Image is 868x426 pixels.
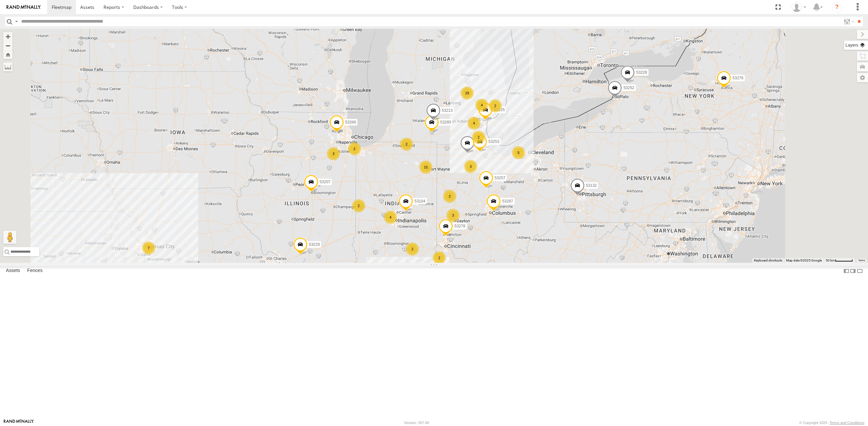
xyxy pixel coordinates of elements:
[142,242,155,255] div: 7
[352,199,365,212] div: 2
[586,183,597,188] span: 53132
[824,258,855,263] button: Map Scale: 50 km per 51 pixels
[404,421,429,425] div: Version: 307.00
[826,259,835,262] span: 50 km
[636,70,647,75] span: 53228
[440,120,451,125] span: 53285
[830,421,864,425] a: Terms and Conditions
[400,138,413,151] div: 2
[24,266,46,276] label: Fences
[832,2,842,12] i: ?
[843,266,850,276] label: Dock Summary Table to the Left
[3,231,16,244] button: Drag Pegman onto the map to open Street View
[3,41,12,50] button: Zoom out
[475,99,488,112] div: 4
[327,147,340,160] div: 3
[464,160,477,173] div: 3
[850,266,856,276] label: Dock Summary Table to the Right
[3,50,12,59] button: Zoom Home
[442,108,453,113] span: 53213
[799,421,864,425] div: © Copyright 2025 -
[857,266,863,276] label: Hide Summary Table
[623,86,634,90] span: 53252
[789,2,808,12] div: Miky Transport
[732,76,743,80] span: 53276
[857,73,868,82] label: Map Settings
[472,131,485,144] div: 2
[502,199,513,204] span: 53287
[754,258,782,263] button: Keyboard shortcuts
[419,161,432,174] div: 15
[461,87,474,100] div: 29
[467,117,481,130] div: 4
[384,211,397,224] div: 4
[786,259,822,262] span: Map data ©2025 Google
[345,120,356,125] span: 53266
[446,209,460,222] div: 3
[454,224,465,229] span: 53278
[3,266,23,276] label: Assets
[3,62,12,71] label: Measure
[443,190,456,203] div: 2
[433,251,446,264] div: 2
[4,419,34,426] a: Visit our Website
[7,5,41,10] img: rand-logo.svg
[309,242,320,247] span: 53229
[512,146,525,159] div: 5
[406,242,419,256] div: 2
[320,180,330,184] span: 53207
[348,142,361,155] div: 2
[14,17,19,26] label: Search Query
[495,176,505,180] span: 53257
[414,199,425,203] span: 53104
[489,99,502,112] div: 2
[858,259,865,262] a: Terms (opens in new tab)
[841,17,855,26] label: Search Filter Options
[488,139,499,144] span: 53253
[3,32,12,41] button: Zoom in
